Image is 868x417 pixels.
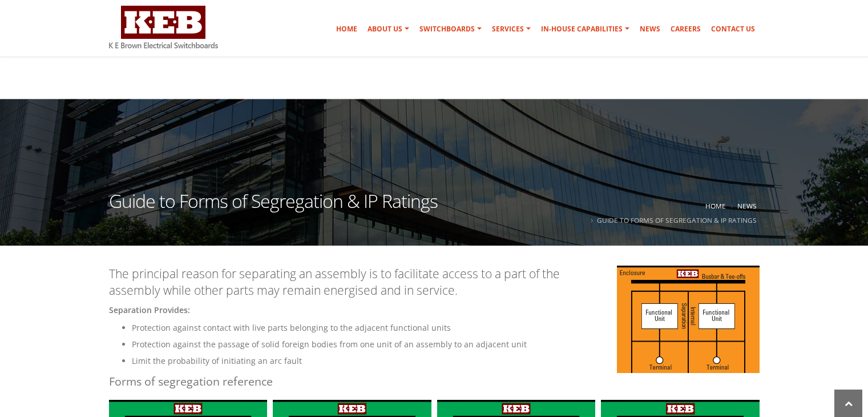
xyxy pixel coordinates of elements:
[109,374,760,389] h4: Forms of segregation reference
[132,354,760,368] li: Limit the probability of initiating an arc fault
[706,18,760,41] a: Contact Us
[705,201,726,210] a: Home
[109,305,760,315] h5: Separation provides:
[132,321,760,335] li: Protection against contact with live parts belonging to the adjacent functional units
[536,18,634,41] a: In-house Capabilities
[132,338,760,351] li: Protection against the passage of solid foreign bodies from one unit of an assembly to an adjacen...
[666,18,705,41] a: Careers
[487,18,535,41] a: Services
[109,266,760,299] p: The principal reason for separating an assembly is to facilitate access to a part of the assembly...
[415,18,486,41] a: Switchboards
[588,213,757,227] li: Guide to Forms of Segregation & IP Ratings
[635,18,665,41] a: News
[109,192,438,224] h1: Guide to Forms of Segregation & IP Ratings
[363,18,414,41] a: About Us
[109,6,218,49] img: K E Brown Electrical Switchboards
[332,18,362,41] a: Home
[737,201,757,210] a: News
